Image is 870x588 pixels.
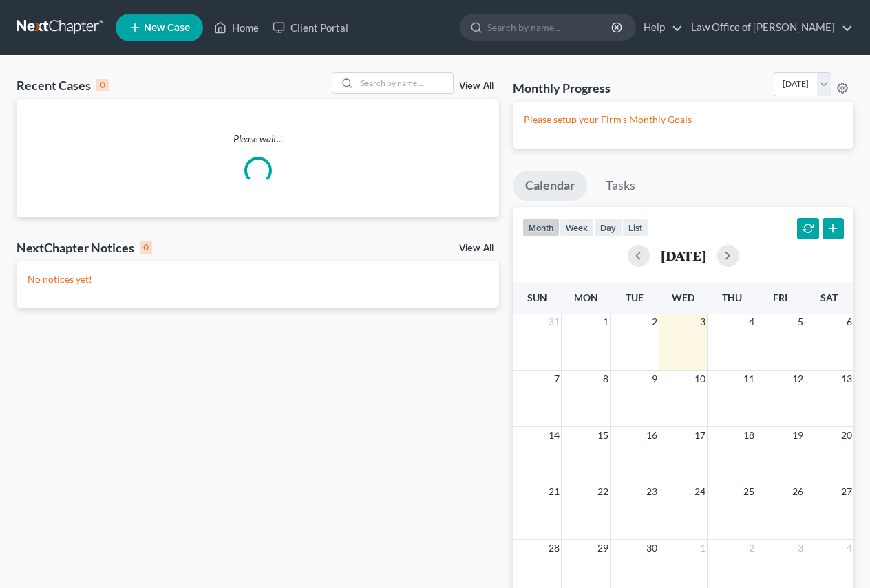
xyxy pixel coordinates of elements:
[513,80,611,96] h3: Monthly Progress
[593,171,648,201] a: Tasks
[144,23,190,33] span: New Case
[602,314,610,330] span: 1
[840,371,853,387] span: 13
[547,314,561,330] span: 31
[747,314,756,330] span: 4
[645,540,659,556] span: 30
[693,427,707,444] span: 17
[845,540,853,556] span: 4
[17,77,109,94] div: Recent Cases
[791,427,805,444] span: 19
[626,292,644,303] span: Tue
[28,272,488,286] p: No notices yet!
[773,292,787,303] span: Fri
[661,248,706,263] h2: [DATE]
[796,314,805,330] span: 5
[645,427,659,444] span: 16
[699,314,707,330] span: 3
[560,218,594,237] button: week
[522,218,560,237] button: month
[791,483,805,500] span: 26
[459,243,494,253] a: View All
[207,15,266,40] a: Home
[722,292,742,303] span: Thu
[266,15,355,40] a: Client Portal
[699,540,707,556] span: 1
[672,292,694,303] span: Wed
[553,371,561,387] span: 7
[602,371,610,387] span: 8
[845,314,853,330] span: 6
[650,314,659,330] span: 2
[527,292,547,303] span: Sun
[840,427,853,444] span: 20
[650,371,659,387] span: 9
[96,79,109,91] div: 0
[791,371,805,387] span: 12
[596,427,610,444] span: 15
[594,218,622,237] button: day
[747,540,756,556] span: 2
[684,15,853,40] a: Law Office of [PERSON_NAME]
[742,483,756,500] span: 25
[820,292,838,303] span: Sat
[596,483,610,500] span: 22
[487,14,613,40] input: Search by name...
[637,15,683,40] a: Help
[596,540,610,556] span: 29
[547,540,561,556] span: 28
[693,483,707,500] span: 24
[357,73,453,93] input: Search by name...
[513,171,587,201] a: Calendar
[140,241,152,254] div: 0
[622,218,648,237] button: list
[742,427,756,444] span: 18
[742,371,756,387] span: 11
[547,427,561,444] span: 14
[17,132,499,146] p: Please wait...
[459,81,494,91] a: View All
[574,292,598,303] span: Mon
[796,540,805,556] span: 3
[524,113,842,127] p: Please setup your Firm's Monthly Goals
[645,483,659,500] span: 23
[17,239,152,256] div: NextChapter Notices
[547,483,561,500] span: 21
[693,371,707,387] span: 10
[840,483,853,500] span: 27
